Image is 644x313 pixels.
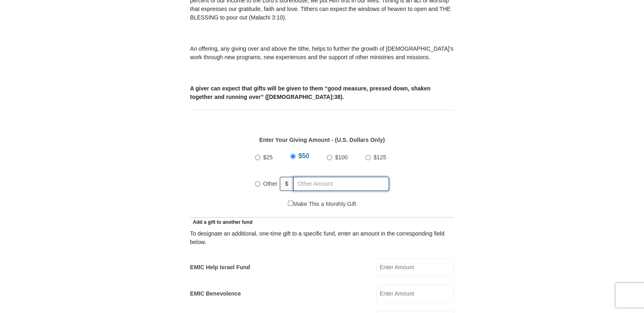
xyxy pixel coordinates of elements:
span: $125 [374,154,386,161]
label: EMIC Help Israel Fund [190,263,250,272]
strong: Enter Your Giving Amount - (U.S. Dollars Only) [259,137,385,143]
input: Make This a Monthly Gift [288,201,293,206]
span: $25 [263,154,272,161]
label: EMIC Benevolence [190,289,241,298]
label: Make This a Monthly Gift [288,200,356,208]
span: Other [263,180,277,187]
b: A giver can expect that gifts will be given to them “good measure, pressed down, shaken together ... [190,85,430,100]
input: Other Amount [293,177,389,191]
input: Enter Amount [376,258,454,276]
div: To designate an additional, one-time gift to a specific fund, enter an amount in the correspondin... [190,229,454,247]
input: Enter Amount [376,285,454,302]
span: $50 [298,152,309,159]
span: $100 [335,154,348,161]
p: An offering, any giving over and above the tithe, helps to further the growth of [DEMOGRAPHIC_DAT... [190,45,454,62]
span: $ [280,177,294,191]
span: Add a gift to another fund [190,219,253,225]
